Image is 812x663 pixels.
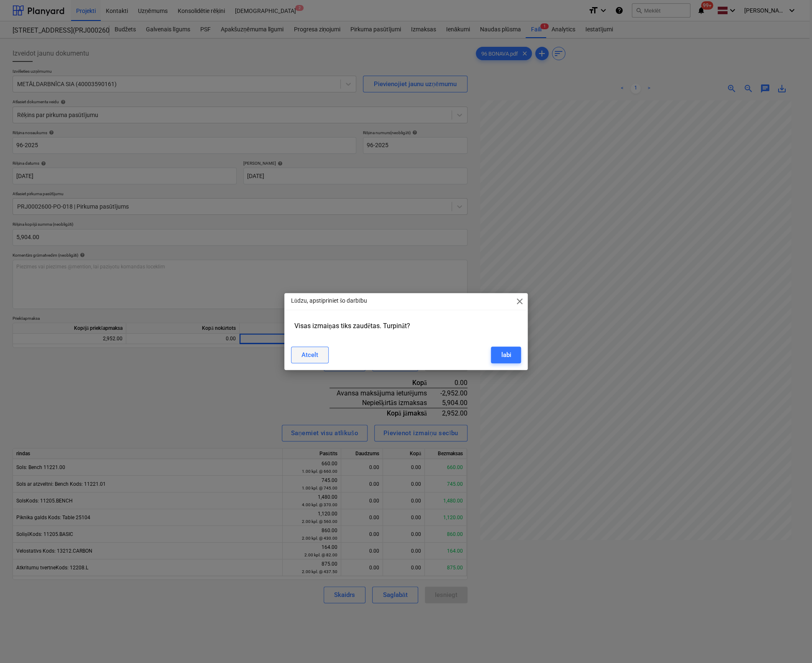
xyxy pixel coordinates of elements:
[514,296,524,306] span: close
[291,319,521,333] div: Visas izmaiņas tiks zaudētas. Turpināt?
[291,296,367,305] p: Lūdzu, apstipriniet šo darbību
[501,349,511,360] div: labi
[491,347,521,363] button: labi
[291,347,329,363] button: Atcelt
[301,349,318,360] div: Atcelt
[770,623,812,663] iframe: Chat Widget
